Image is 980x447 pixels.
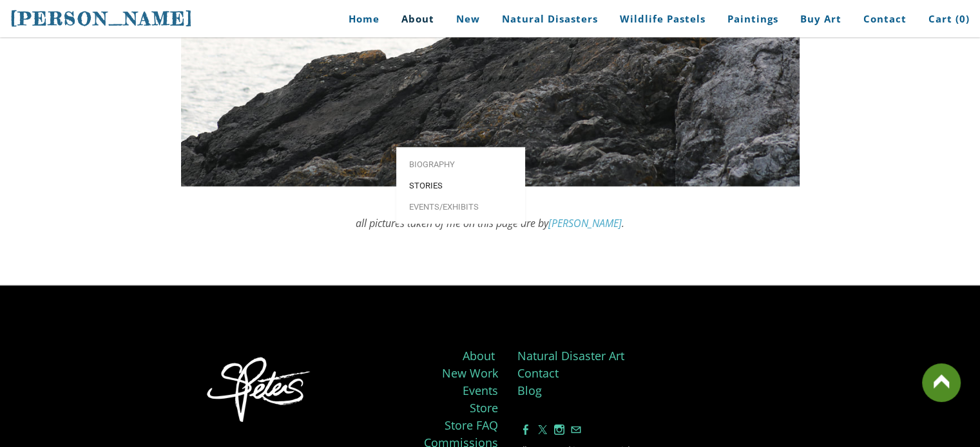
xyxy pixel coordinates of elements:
img: Stephanie Peters Artist [200,354,320,429]
a: Paintings [718,5,788,33]
a: About [463,348,495,363]
a: New Work [442,365,498,381]
a: Wildlife Pastels [610,5,715,33]
a: Contact [517,365,559,381]
a: Instagram [554,423,564,437]
a: Natural Disasters [492,5,608,33]
span: 0 [959,12,966,25]
a: Store FAQ [445,417,498,433]
a: Facebook [521,423,531,437]
a: Blog [517,383,542,398]
a: Events/Exhibits [396,196,525,217]
a: Cart (0) [919,5,970,33]
a: Biography [396,154,525,175]
a: About [392,5,444,33]
a: Stories [396,175,525,196]
a: Events [463,383,498,398]
a: [PERSON_NAME] [10,6,193,31]
a: Home [329,5,389,33]
span: [PERSON_NAME] [10,8,193,30]
a: New [447,5,490,33]
a: Twitter [537,423,548,437]
span: Biography [409,160,512,169]
a: Mail [571,423,581,437]
font: all pictures taken of me on this page are by . [356,216,624,230]
a: Contact [854,5,916,33]
a: Natural Disaster Art [517,348,624,363]
a: [PERSON_NAME] [548,216,622,230]
span: Events/Exhibits [409,203,512,211]
a: Buy Art [791,5,851,33]
a: Store [470,400,498,415]
span: Stories [409,181,512,190]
